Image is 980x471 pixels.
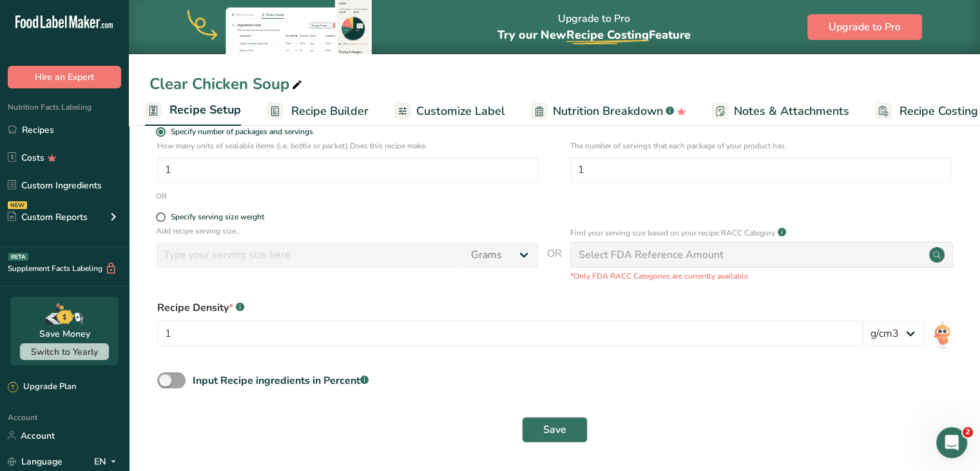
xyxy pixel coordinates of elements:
[570,140,952,152] p: The number of servings that each package of your product has.
[31,346,98,358] span: Switch to Yearly
[543,422,566,437] span: Save
[8,253,28,261] div: BETA
[8,381,76,394] div: Upgrade Plan
[171,212,264,222] div: Specify serving size weight
[157,321,863,346] input: Type your density here
[8,210,88,224] div: Custom Reports
[166,127,313,137] span: Specify number of packages and servings
[94,454,121,469] div: EN
[39,327,90,341] div: Save Money
[291,103,369,120] span: Recipe Builder
[547,246,562,282] span: OR
[712,97,849,126] a: Notes & Attachments
[149,72,305,95] div: Clear Chicken Soup
[829,19,901,35] span: Upgrade to Pro
[570,270,953,282] p: *Only FDA RACC Categories are currently available
[553,103,663,120] span: Nutrition Breakdown
[8,66,121,88] button: Hire an Expert
[157,300,952,316] div: Recipe Density
[267,97,369,126] a: Recipe Builder
[416,103,505,120] span: Customize Label
[145,95,241,126] a: Recipe Setup
[394,97,505,126] a: Customize Label
[899,103,978,120] span: Recipe Costing
[734,103,849,120] span: Notes & Attachments
[570,227,775,239] p: Find your serving size based on your recipe RACC Category
[936,427,967,458] iframe: Intercom live chat
[169,101,241,119] span: Recipe Setup
[566,27,649,43] span: Recipe Costing
[807,14,922,40] button: Upgrade to Pro
[157,140,539,152] p: How many units of sealable items (i.e. bottle or packet) Does this recipe make.
[156,190,167,202] div: OR
[156,225,539,237] p: Add recipe serving size..
[522,417,588,443] button: Save
[156,242,463,268] input: Type your serving size here
[963,427,973,437] span: 2
[497,1,691,54] div: Upgrade to Pro
[933,321,952,350] img: RIA AI Bot
[579,247,724,263] div: Select FDA Reference Amount
[531,97,686,126] a: Nutrition Breakdown
[193,373,369,388] div: Input Recipe ingredients in Percent
[20,343,109,360] button: Switch to Yearly
[497,27,691,43] span: Try our New Feature
[8,201,27,209] div: NEW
